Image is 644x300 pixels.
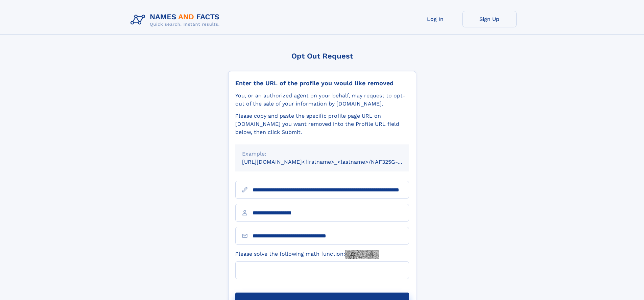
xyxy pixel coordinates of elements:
div: Example: [242,150,402,158]
a: Log In [408,11,462,27]
div: Please copy and paste the specific profile page URL on [DOMAIN_NAME] you want removed into the Pr... [235,112,409,136]
img: Logo Names and Facts [128,11,225,29]
div: Opt Out Request [228,52,416,60]
label: Please solve the following math function: [235,250,379,259]
small: [URL][DOMAIN_NAME]<firstname>_<lastname>/NAF325G-xxxxxxxx [242,159,422,165]
div: You, or an authorized agent on your behalf, may request to opt-out of the sale of your informatio... [235,92,409,108]
div: Enter the URL of the profile you would like removed [235,79,409,87]
a: Sign Up [462,11,517,27]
